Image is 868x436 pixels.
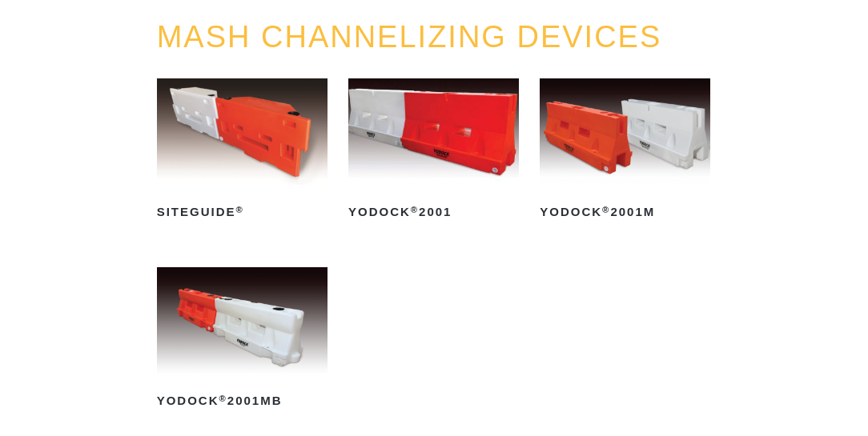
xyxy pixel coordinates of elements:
[157,78,328,225] a: SiteGuide®
[219,394,227,403] sup: ®
[157,199,328,225] h2: SiteGuide
[411,205,419,214] sup: ®
[540,199,710,225] h2: Yodock 2001M
[602,205,610,214] sup: ®
[540,78,710,225] a: Yodock®2001M
[348,78,519,225] a: Yodock®2001
[157,20,662,54] a: MASH CHANNELIZING DEVICES
[157,389,328,414] h2: Yodock 2001MB
[157,267,328,414] a: Yodock®2001MB
[348,199,519,225] h2: Yodock 2001
[348,78,519,185] img: Yodock 2001 Water Filled Barrier and Barricade
[236,205,244,214] sup: ®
